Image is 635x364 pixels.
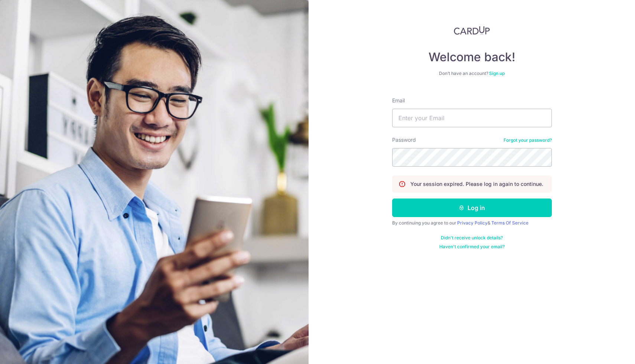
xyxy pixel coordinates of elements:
[454,26,490,35] img: CardUp Logo
[392,97,405,104] label: Email
[392,136,416,144] label: Password
[392,70,552,76] div: Don’t have an account?
[439,244,505,250] a: Haven't confirmed your email?
[392,109,552,127] input: Enter your Email
[392,50,552,65] h4: Welcome back!
[504,137,552,143] a: Forgot your password?
[410,180,543,188] p: Your session expired. Please log in again to continue.
[441,235,503,241] a: Didn't receive unlock details?
[392,199,552,217] button: Log in
[457,220,488,226] a: Privacy Policy
[392,220,552,226] div: By continuing you agree to our &
[491,220,528,226] a: Terms Of Service
[489,70,505,76] a: Sign up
